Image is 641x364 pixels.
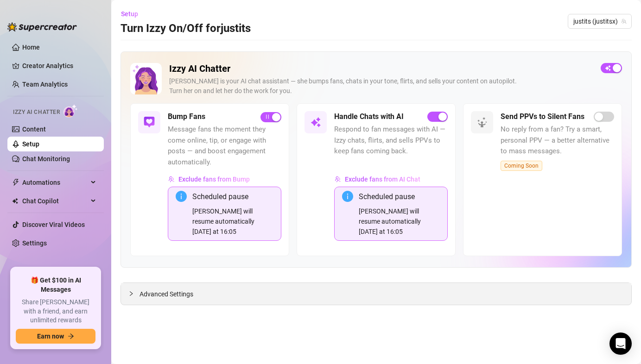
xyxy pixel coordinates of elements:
button: Exclude fans from AI Chat [334,172,421,187]
a: Discover Viral Videos [22,221,85,228]
span: arrow-right [68,333,74,339]
span: info-circle [176,191,187,202]
span: Automations [22,175,88,190]
span: Respond to fan messages with AI — Izzy chats, flirts, and sells PPVs to keep fans coming back. [334,124,448,157]
h2: Izzy AI Chatter [169,63,593,75]
span: Share [PERSON_NAME] with a friend, and earn unlimited rewards [16,298,95,325]
img: logo-BBDzfeDw.svg [7,22,77,31]
span: 🎁 Get $100 in AI Messages [16,276,95,294]
span: No reply from a fan? Try a smart, personal PPV — a better alternative to mass messages. [501,124,614,157]
span: Advanced Settings [140,289,193,299]
img: Izzy AI Chatter [130,63,162,94]
span: info-circle [342,191,353,202]
div: [PERSON_NAME] will resume automatically [DATE] at 16:05 [192,206,273,237]
img: svg%3e [310,117,321,128]
h5: Bump Fans [168,111,205,122]
h3: Turn Izzy On/Off for justits [121,21,251,36]
h5: Handle Chats with AI [334,111,404,122]
button: Exclude fans from Bump [168,172,250,187]
img: svg%3e [144,117,155,128]
img: AI Chatter [63,104,78,118]
span: justits (justitsx) [573,14,626,28]
span: Earn now [37,333,64,340]
a: Settings [22,239,47,247]
div: [PERSON_NAME] will resume automatically [DATE] at 16:05 [359,206,440,237]
span: Exclude fans from Bump [178,176,250,183]
div: Scheduled pause [359,191,440,202]
img: svg%3e [168,176,175,182]
span: Setup [121,10,138,18]
button: Setup [121,6,146,21]
a: Team Analytics [22,81,68,88]
span: collapsed [128,291,134,296]
a: Chat Monitoring [22,155,70,163]
a: Home [22,44,40,51]
span: team [621,19,627,24]
span: Izzy AI Chatter [13,108,60,117]
span: thunderbolt [12,179,19,186]
div: [PERSON_NAME] is your AI chat assistant — she bumps fans, chats in your tone, flirts, and sells y... [169,76,593,96]
h5: Send PPVs to Silent Fans [501,111,584,122]
span: Exclude fans from AI Chat [345,176,420,183]
a: Creator Analytics [22,58,96,73]
div: Open Intercom Messenger [609,333,632,355]
div: collapsed [128,289,140,299]
span: Message fans the moment they come online, tip, or engage with posts — and boost engagement automa... [168,124,281,168]
a: Content [22,126,46,133]
span: Chat Copilot [22,194,88,208]
span: Coming Soon [501,161,542,171]
img: Chat Copilot [12,198,18,204]
a: Setup [22,140,39,148]
img: svg%3e [476,117,488,128]
button: Earn nowarrow-right [16,329,95,344]
img: svg%3e [335,176,341,182]
div: Scheduled pause [192,191,273,202]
